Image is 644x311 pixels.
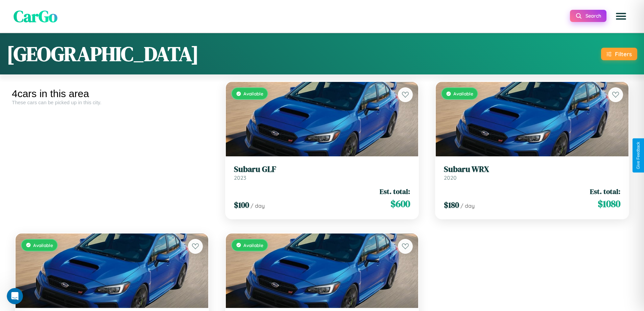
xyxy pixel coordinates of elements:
span: Available [243,242,263,248]
h3: Subaru GLF [234,164,410,174]
button: Filters [601,48,637,60]
span: $ 1080 [598,197,620,210]
span: 2023 [234,174,246,181]
span: Available [243,91,263,96]
span: CarGo [14,5,57,27]
span: Est. total: [590,186,620,196]
span: $ 100 [234,199,249,210]
h1: [GEOGRAPHIC_DATA] [7,40,199,68]
span: $ 600 [390,197,410,210]
h3: Subaru WRX [444,164,620,174]
span: Available [33,242,53,248]
a: Subaru GLF2023 [234,164,410,181]
div: 4 cars in this area [12,88,212,99]
span: 2020 [444,174,457,181]
span: Est. total: [380,186,410,196]
div: Give Feedback [636,142,641,169]
span: / day [251,202,265,209]
a: Subaru WRX2020 [444,164,620,181]
span: Available [453,91,473,96]
span: Search [586,13,601,19]
button: Open menu [612,7,630,26]
iframe: Intercom live chat [7,288,23,304]
button: Search [570,10,606,22]
div: Filters [615,50,632,58]
div: These cars can be picked up in this city. [12,99,212,105]
span: $ 180 [444,199,459,210]
span: / day [460,202,475,209]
